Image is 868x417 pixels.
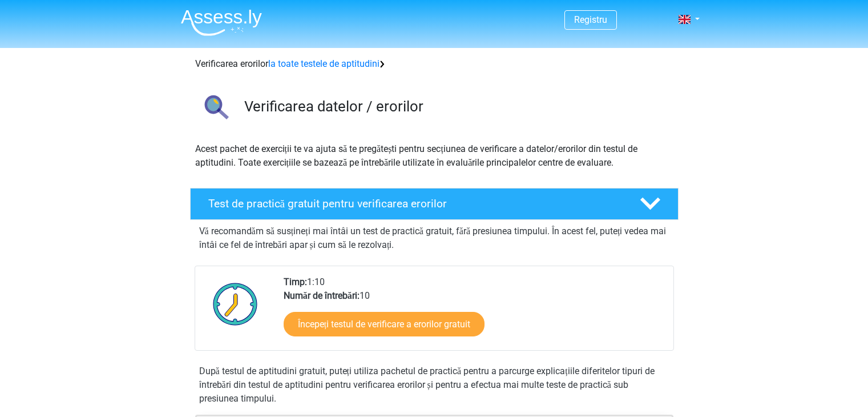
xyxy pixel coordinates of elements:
font: Număr de întrebări: [284,290,360,301]
font: Acest pachet de exerciții te va ajuta să te pregătești pentru secțiunea de verificare a datelor/e... [195,143,637,168]
font: 10 [360,290,370,301]
a: Începeți testul de verificare a erorilor gratuit [284,312,485,336]
img: Ceas [207,275,264,332]
a: la toate testele de aptitudini [268,58,380,69]
font: Verificarea datelor / erorilor [244,98,423,115]
font: Timp: [284,276,307,287]
font: Vă recomandăm să susțineți mai întâi un test de practică gratuit, fără presiunea timpului. În ace... [199,226,667,250]
img: Evaluează [181,9,262,36]
font: Începeți testul de verificare a erorilor gratuit [298,319,470,330]
a: Test de practică gratuit pentru verificarea erorilor [185,188,683,220]
font: Verificarea erorilor [195,58,268,69]
font: 1:10 [307,276,325,287]
font: Test de practică gratuit pentru verificarea erorilor [208,197,447,210]
img: verificarea erorilor [191,85,239,133]
a: Registru [574,14,607,25]
font: După testul de aptitudini gratuit, puteți utiliza pachetul de practică pentru a parcurge explicaț... [199,366,655,404]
